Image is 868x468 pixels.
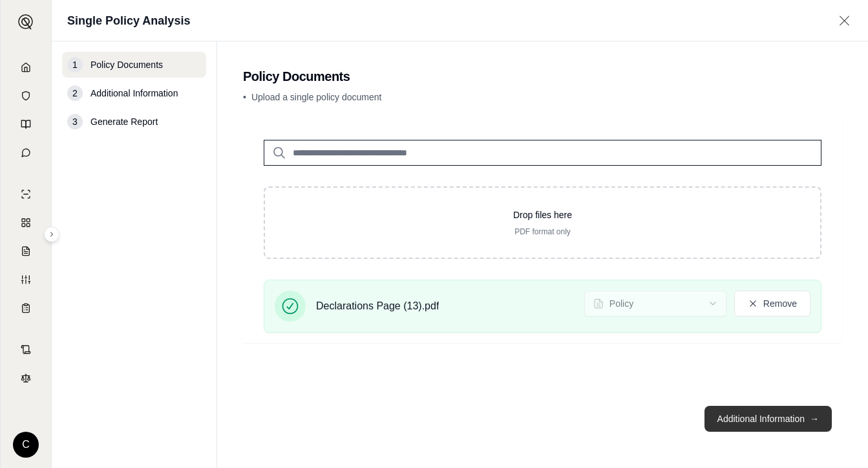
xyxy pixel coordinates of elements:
a: Single Policy [8,181,43,207]
a: Coverage Table [8,295,43,321]
p: PDF format only [286,227,799,237]
span: Additional Information [90,87,178,100]
a: Legal Search Engine [8,365,43,391]
span: Declarations Page (13).pdf [316,298,439,314]
a: Contract Analysis [8,337,43,362]
span: → [810,412,819,425]
span: • [243,92,246,102]
a: Chat [8,140,43,166]
div: 2 [67,85,83,101]
a: Home [8,54,43,80]
h2: Policy Documents [243,67,842,85]
a: Policy Comparisons [8,210,43,236]
span: Generate Report [90,115,158,128]
div: 1 [67,57,83,72]
div: 3 [67,114,83,129]
a: Documents Vault [8,83,43,109]
span: Policy Documents [90,58,163,71]
p: Drop files here [286,208,799,221]
button: Expand sidebar [13,9,39,35]
a: Claim Coverage [8,238,43,264]
button: Expand sidebar [44,227,59,242]
button: Remove [734,291,810,317]
a: Custom Report [8,267,43,293]
h1: Single Policy Analysis [67,12,190,30]
button: Additional Information→ [704,406,832,432]
div: C [13,432,39,458]
img: Expand sidebar [18,14,34,30]
span: Upload a single policy document [251,92,382,102]
a: Prompt Library [8,111,43,137]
